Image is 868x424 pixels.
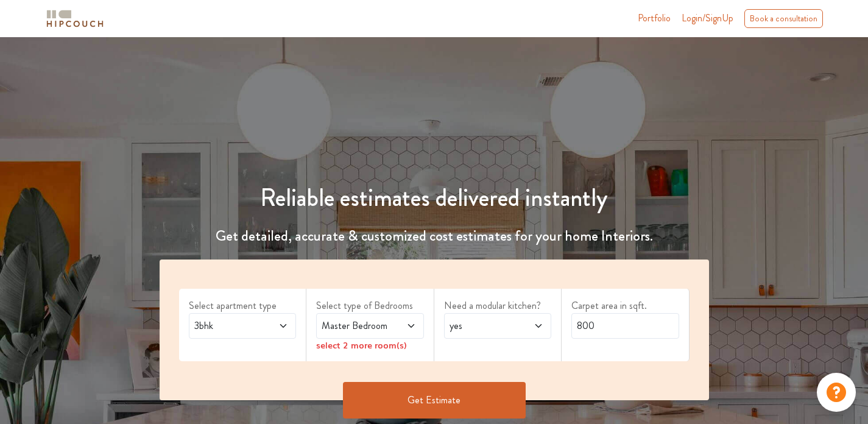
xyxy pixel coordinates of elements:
label: Select apartment type [189,299,297,313]
span: 3bhk [192,319,264,333]
span: Login/SignUp [682,11,733,25]
input: Enter area sqft [571,313,679,339]
a: Portfolio [638,11,671,26]
button: Get Estimate [343,382,526,419]
span: Master Bedroom [319,319,392,333]
label: Carpet area in sqft. [571,299,679,313]
span: logo-horizontal.svg [44,5,105,32]
label: Need a modular kitchen? [444,299,552,313]
label: Select type of Bedrooms [316,299,424,313]
img: logo-horizontal.svg [44,8,105,29]
div: Book a consultation [744,9,823,28]
h4: Get detailed, accurate & customized cost estimates for your home Interiors. [152,227,716,245]
div: select 2 more room(s) [316,339,424,352]
h1: Reliable estimates delivered instantly [152,183,716,213]
span: yes [447,319,520,333]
